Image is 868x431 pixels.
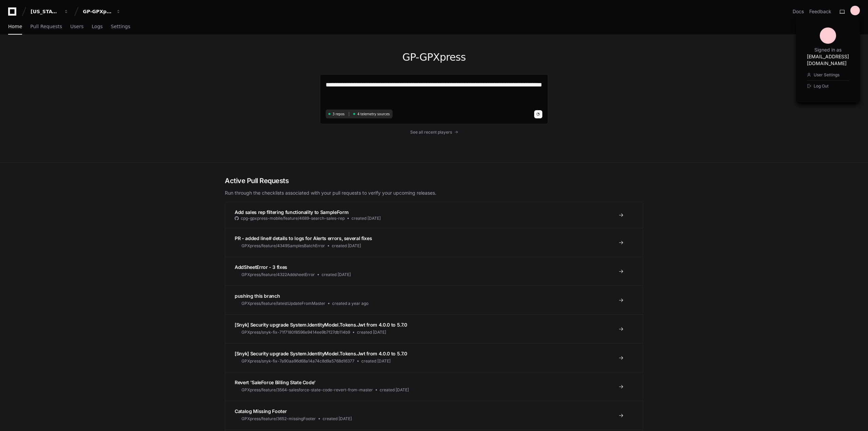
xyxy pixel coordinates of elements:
span: Settings [111,24,130,28]
h1: [EMAIL_ADDRESS][DOMAIN_NAME] [807,53,849,67]
span: [Snyk] Security upgrade System.IdentityModel.Tokens.Jwt from 4.0.0 to 5.7.0 [235,322,407,328]
span: [Snyk] Security upgrade System.IdentityModel.Tokens.Jwt from 4.0.0 to 5.7.0 [235,351,407,356]
span: created [DATE] [322,272,351,277]
a: Logs [92,19,103,35]
span: created [DATE] [351,216,381,221]
span: Add sales rep filtering functionality to SampleForm [235,209,348,215]
span: Users [70,24,84,28]
span: created [DATE] [323,416,352,422]
h1: GP-GPXpress [320,51,548,63]
span: created a year ago [332,301,368,306]
span: AddSheetError - 3 fixes [235,264,287,270]
div: GP-GPXpress [83,8,112,15]
a: [Snyk] Security upgrade System.IdentityModel.Tokens.Jwt from 4.0.0 to 5.7.0GPXpress/snyk-fix-7a90... [225,343,643,372]
p: Signed in as [814,46,842,53]
span: GPXpress/feature/3652-missingFooter [241,416,316,422]
button: Log Out [807,80,849,92]
span: GPXpress/snyk-fix-7a90aa96d68a14a74c8d9a5768d16377 [241,358,355,364]
span: PR - added line# details to logs for Alerts errors, several fixes [235,235,372,241]
span: created [DATE] [357,330,386,335]
span: cpg-gpxpress-mobile/feature/4689-search-sales-rep [241,216,345,221]
span: created [DATE] [332,243,361,249]
a: Docs [793,8,804,15]
span: pushing this branch [235,293,280,299]
span: created [DATE] [380,387,409,393]
h2: Active Pull Requests [225,176,643,185]
button: [US_STATE] Pacific [28,5,71,18]
button: Feedback [809,8,831,15]
span: Home [8,24,22,28]
a: [Snyk] Security upgrade System.IdentityModel.Tokens.Jwt from 4.0.0 to 5.7.0GPXpress/snyk-fix-71f7... [225,314,643,343]
span: See all recent players [410,130,452,135]
p: Run through the checklists associated with your pull requests to verify your upcoming releases. [225,190,643,196]
span: GPXpress/feature/3564-salesforce-state-code-revert-from-master [241,387,373,393]
a: PR - added line# details to logs for Alerts errors, several fixesGPXpress/feature/4349SamplesBatc... [225,228,643,257]
a: pushing this branchGPXpress/feature/latestUpdateFromMastercreated a year ago [225,286,643,314]
a: Users [70,19,84,35]
a: Catalog Missing FooterGPXpress/feature/3652-missingFootercreated [DATE] [225,401,643,430]
a: Revert 'SaleForce Billing State Code'GPXpress/feature/3564-salesforce-state-code-revert-from-mast... [225,372,643,401]
span: GPXpress/feature/latestUpdateFromMaster [241,301,325,306]
span: Revert 'SaleForce Billing State Code' [235,379,316,385]
a: Add sales rep filtering functionality to SampleFormcpg-gpxpress-mobile/feature/4689-search-sales-... [225,202,643,228]
a: AddSheetError - 3 fixesGPXpress/feature/4322AddsheetErrorcreated [DATE] [225,257,643,286]
a: See all recent players [320,130,548,135]
span: 3 repos [332,112,345,117]
span: created [DATE] [361,358,391,364]
span: GPXpress/snyk-fix-71f7180f8596e9414ee9b7f27db114b9 [241,330,350,335]
span: Logs [92,24,103,28]
span: GPXpress/feature/4349SamplesBatchError [241,243,325,249]
span: GPXpress/feature/4322AddsheetError [241,272,315,277]
span: Pull Requests [30,24,62,28]
div: [US_STATE] Pacific [31,8,60,15]
a: Home [8,19,22,35]
button: GP-GPXpress [80,5,124,18]
a: Settings [111,19,130,35]
span: 4 telemetry sources [357,112,390,117]
a: User Settings [807,70,849,80]
a: Pull Requests [30,19,62,35]
span: Catalog Missing Footer [235,408,287,414]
